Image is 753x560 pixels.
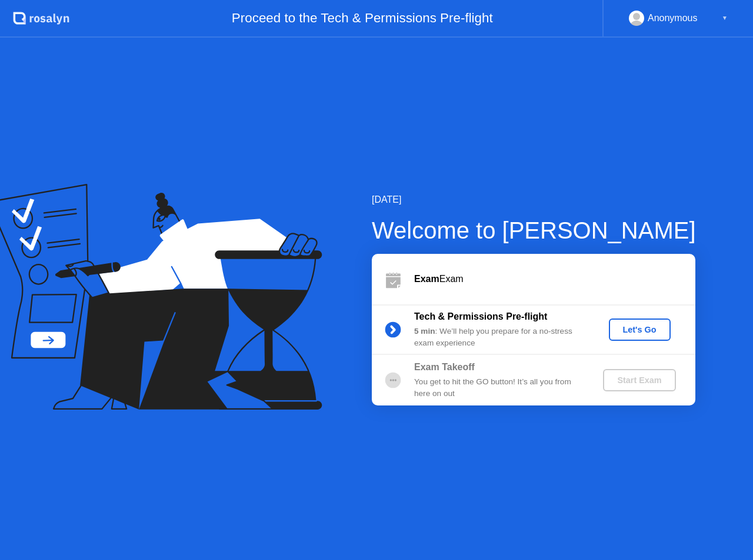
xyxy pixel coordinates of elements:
[414,326,584,350] div: : We’ll help you prepare for a no-stress exam experience
[614,325,666,334] div: Let's Go
[414,311,547,321] b: Tech & Permissions Pre-flight
[722,11,728,26] div: ▼
[608,375,671,385] div: Start Exam
[603,369,675,391] button: Start Exam
[372,213,696,248] div: Welcome to [PERSON_NAME]
[414,327,435,336] b: 5 min
[414,272,695,286] div: Exam
[648,11,698,26] div: Anonymous
[609,318,671,341] button: Let's Go
[414,274,439,284] b: Exam
[372,193,696,207] div: [DATE]
[414,376,584,400] div: You get to hit the GO button! It’s all you from here on out
[414,362,475,372] b: Exam Takeoff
